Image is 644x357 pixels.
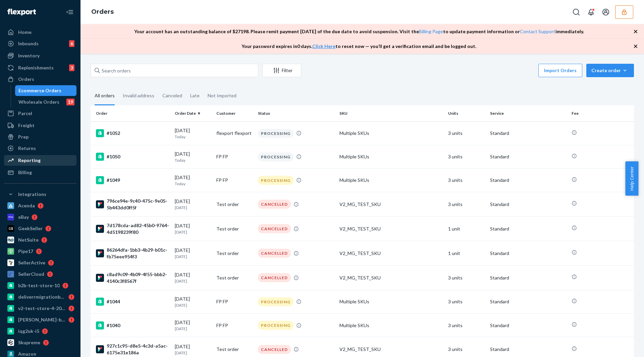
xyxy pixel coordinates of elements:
[96,247,169,260] div: 86264dfa-1bb3-4b29-b01c-fb75eee954f3
[214,241,255,265] td: Test order
[490,153,566,160] p: Standard
[4,27,76,38] a: Home
[4,337,76,348] a: Skupreme
[86,2,119,22] ol: breadcrumbs
[490,274,566,281] p: Standard
[18,248,33,255] div: Pipe17
[162,87,182,104] div: Canceled
[337,314,445,337] td: Multiple SKUs
[175,350,211,356] p: [DATE]
[625,161,638,196] span: Help Center
[96,298,169,306] div: #1044
[445,121,487,145] td: 3 units
[175,229,211,235] p: [DATE]
[96,321,169,329] div: #1040
[490,201,566,208] p: Standard
[66,99,74,105] div: 19
[241,43,476,50] p: Your password expires in 0 days . to reset now — you’ll get a verification email and be logged out.
[490,130,566,137] p: Standard
[258,345,291,354] div: CANCELLED
[339,225,443,232] div: V2_MG_TEST_SKU
[445,314,487,337] td: 3 units
[586,64,634,77] button: Create order
[445,145,487,168] td: 3 units
[337,145,445,168] td: Multiple SKUs
[175,181,211,187] p: Today
[15,85,77,96] a: Ecommerce Orders
[175,302,211,308] p: [DATE]
[18,76,34,83] div: Orders
[4,257,76,268] a: SellerActive
[4,235,76,245] a: NetSuite
[69,64,74,71] div: 3
[339,274,443,281] div: V2_MG_TEST_SKU
[445,168,487,192] td: 3 units
[445,241,487,265] td: 1 unit
[190,87,200,104] div: Late
[258,273,291,282] div: CANCELLED
[123,87,154,104] div: Invalid address
[538,64,582,77] button: Import Orders
[337,105,445,121] th: SKU
[18,339,40,346] div: Skupreme
[214,216,255,241] td: Test order
[18,122,35,129] div: Freight
[18,225,43,232] div: GeekSeller
[96,129,169,137] div: #1052
[599,5,612,19] button: Open account menu
[4,269,76,279] a: SellerCloud
[18,259,45,266] div: SellerActive
[91,105,172,121] th: Order
[4,326,76,337] a: iqg2uk-i5
[4,303,76,314] a: v2-test-store-4-2025
[175,319,211,331] div: [DATE]
[96,153,169,161] div: #1050
[445,265,487,290] td: 3 units
[18,145,36,152] div: Returns
[175,151,211,163] div: [DATE]
[570,5,583,19] button: Open Search Box
[63,5,76,19] button: Close Navigation
[214,290,255,313] td: FP FP
[18,282,60,289] div: b2b-test-store-10
[18,214,29,220] div: eBay
[172,105,214,121] th: Order Date
[175,278,211,284] p: [DATE]
[4,167,76,178] a: Billing
[445,192,487,216] td: 3 units
[4,223,76,234] a: GeekSeller
[258,224,291,233] div: CANCELLED
[175,271,211,284] div: [DATE]
[95,87,115,105] div: All orders
[134,28,584,35] p: Your account has an outstanding balance of $ 27198 . Please remit payment [DATE] of the due date ...
[18,328,39,335] div: iqg2uk-i5
[96,271,169,285] div: c8ad9c09-4b09-4f55-bbb2-4140c3f8567f
[337,168,445,192] td: Multiple SKUs
[175,174,211,187] div: [DATE]
[584,5,598,19] button: Open notifications
[96,176,169,184] div: #1049
[490,322,566,329] p: Standard
[4,108,76,119] a: Parcel
[214,145,255,168] td: FP FP
[487,105,569,121] th: Service
[18,305,66,312] div: v2-test-store-4-2025
[337,290,445,313] td: Multiple SKUs
[4,143,76,154] a: Returns
[520,29,555,34] a: Contact Support
[490,346,566,353] p: Standard
[258,249,291,258] div: CANCELLED
[4,132,76,142] a: Prep
[4,50,76,61] a: Inventory
[175,326,211,331] p: [DATE]
[214,265,255,290] td: Test order
[18,191,46,198] div: Integrations
[4,212,76,222] a: eBay
[69,40,74,47] div: 6
[4,280,76,291] a: b2b-test-store-10
[4,314,76,325] a: [PERSON_NAME]-b2b-test-store-2
[258,200,291,209] div: CANCELLED
[4,292,76,302] a: deliverrmigrationbasictest
[175,198,211,210] div: [DATE]
[258,176,293,185] div: PROCESSING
